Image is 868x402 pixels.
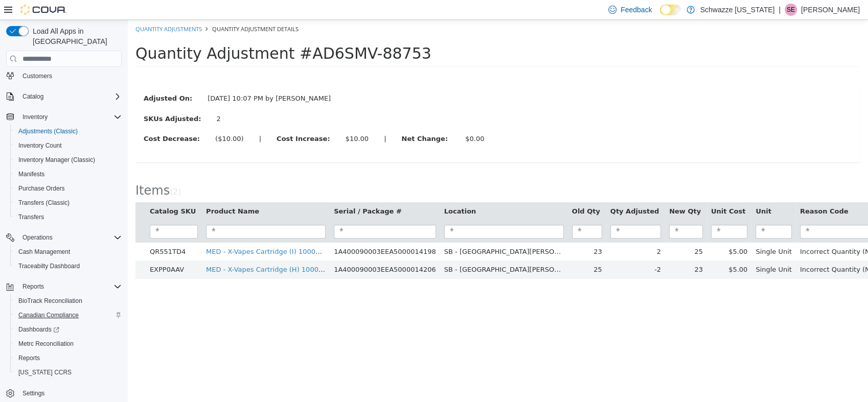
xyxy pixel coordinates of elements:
[14,197,122,209] span: Transfers (Classic)
[42,168,53,177] small: ( )
[14,197,74,209] a: Transfers (Classic)
[14,182,69,195] a: Purchase Orders
[18,127,78,135] span: Adjustments (Classic)
[14,125,122,137] span: Adjustments (Classic)
[14,125,82,137] a: Adjustments (Classic)
[440,241,478,259] td: 25
[10,259,126,273] button: Traceabilty Dashboard
[14,338,122,350] span: Metrc Reconciliation
[14,338,78,350] a: Metrc Reconciliation
[14,323,122,336] span: Dashboards
[18,223,74,241] td: QR551TD4
[18,170,44,178] span: Manifests
[18,199,70,207] span: Transfers (Classic)
[18,297,82,305] span: BioTrack Reconciliation
[18,111,122,123] span: Inventory
[10,196,126,210] button: Transfers (Classic)
[202,223,312,241] td: 1A400090003EEA5000014198
[316,186,350,197] button: Location
[18,231,57,244] button: Operations
[668,223,783,241] td: Incorrect Quantity (Non-METRC)
[2,230,126,245] button: Operations
[22,113,48,121] span: Inventory
[10,167,126,181] button: Manifests
[660,15,660,16] span: Dark Mode
[779,4,781,16] p: |
[660,5,681,15] input: Dark Mode
[2,68,126,83] button: Customers
[14,168,49,180] a: Manifests
[206,186,276,197] button: Serial / Package #
[88,94,194,104] div: 2
[14,139,66,152] a: Inventory Count
[14,309,122,321] span: Canadian Compliance
[18,90,122,103] span: Catalog
[218,114,241,124] div: $10.00
[18,354,40,362] span: Reports
[22,186,70,197] button: Catalog SKU
[18,213,44,221] span: Transfers
[621,5,652,15] span: Feedback
[18,70,56,82] a: Customers
[10,294,126,308] button: BioTrack Reconciliation
[22,282,44,291] span: Reports
[2,110,126,124] button: Inventory
[14,295,86,307] a: BioTrack Reconciliation
[18,156,95,164] span: Inventory Manager (Classic)
[10,181,126,196] button: Purchase Orders
[18,111,52,123] button: Inventory
[18,141,62,150] span: Inventory Count
[14,168,122,180] span: Manifests
[537,241,579,259] td: 23
[18,325,59,334] span: Dashboards
[14,154,99,166] a: Inventory Manager (Classic)
[8,74,72,84] label: Adjusted On:
[14,260,84,272] a: Traceabilty Dashboard
[266,114,330,124] label: Net Change:
[18,90,48,103] button: Catalog
[18,280,48,293] button: Reports
[8,94,81,104] label: SKUs Adjusted:
[87,114,116,124] div: ($10.00)
[141,114,210,124] label: Cost Increase:
[14,323,63,336] a: Dashboards
[22,389,44,397] span: Settings
[18,280,122,293] span: Reports
[316,228,501,235] span: SB - [GEOGRAPHIC_DATA][PERSON_NAME] (Back Room)
[18,248,70,256] span: Cash Management
[10,124,126,138] button: Adjustments (Classic)
[14,366,76,379] a: [US_STATE] CCRS
[14,154,122,166] span: Inventory Manager (Classic)
[537,223,579,241] td: 25
[14,182,122,195] span: Purchase Orders
[14,352,122,364] span: Reports
[483,186,533,197] button: Qty Adjusted
[18,231,122,244] span: Operations
[78,228,198,235] a: MED - X-Vapes Cartridge (I) 1000mg
[84,5,171,13] span: Quantity Adjustment Details
[672,186,723,197] button: Reason Code
[10,138,126,153] button: Inventory Count
[8,5,74,13] a: Quantity Adjustments
[20,5,66,15] img: Cova
[14,295,122,307] span: BioTrack Reconciliation
[8,25,304,42] span: Quantity Adjustment #AD6SMV-88753
[316,246,500,253] span: SB - [GEOGRAPHIC_DATA][PERSON_NAME] (Sales Floor)
[668,241,783,259] td: Incorrect Quantity (Non-METRC)
[579,223,624,241] td: $5.00
[14,211,48,223] a: Transfers
[10,245,126,259] button: Cash Management
[440,223,478,241] td: 23
[14,139,122,152] span: Inventory Count
[14,211,122,223] span: Transfers
[14,246,122,258] span: Cash Management
[8,163,42,178] span: Items
[10,337,126,351] button: Metrc Reconciliation
[10,351,126,365] button: Reports
[801,4,860,16] p: [PERSON_NAME]
[2,279,126,294] button: Reports
[18,184,65,193] span: Purchase Orders
[45,168,50,177] span: 2
[78,246,201,253] a: MED - X-Vapes Cartridge (H) 1000mg
[29,26,122,46] span: Load All Apps in [GEOGRAPHIC_DATA]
